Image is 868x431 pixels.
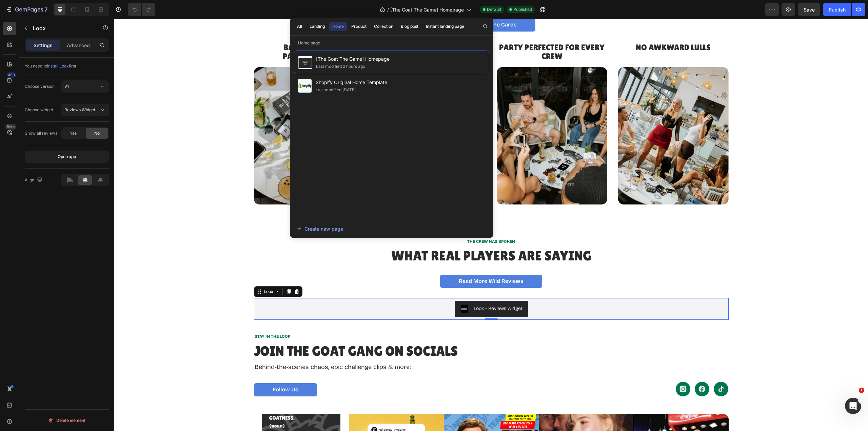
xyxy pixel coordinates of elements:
div: Collection [374,23,393,30]
h3: No Awkward Lulls [504,23,614,43]
button: Create new page [297,222,487,235]
button: Open app [25,151,109,163]
div: Home [332,23,344,30]
span: install Loox [47,63,69,68]
img: loox.png [346,286,354,294]
div: You need to first. [25,63,109,69]
span: Default [487,6,501,13]
button: Delete element [25,415,109,426]
h3: Party Perfected for Every Crew [382,23,493,43]
div: Last modified 2 hours ago [316,63,365,70]
div: Background Image [261,48,372,185]
div: Drop element here [424,162,460,168]
div: Drop element here [545,162,581,168]
button: Blog post [398,22,421,31]
div: Choose widget [25,107,53,113]
button: V1 [61,80,109,93]
div: Drop element here [302,162,338,168]
span: / [387,6,389,13]
div: Loox [148,270,160,276]
button: Publish [823,3,851,16]
button: Landing [307,22,328,31]
div: Choose version [25,83,55,90]
h2: Join the GOAT Gang on Socials [140,324,376,340]
div: Open app [58,154,76,160]
div: All [297,23,302,30]
div: Show all reviews [25,130,57,136]
button: Instant landing page [423,22,467,31]
button: Save [798,3,820,16]
button: Loox - Reviews widget [340,282,414,298]
div: Align [25,176,44,185]
span: Shopify Original Home Template [316,78,387,86]
button: Collection [371,22,396,31]
div: Create new page [297,225,343,232]
iframe: Intercom live chat [845,398,861,414]
p: Show Me the Cards [351,3,402,9]
span: Bar-Proof & [169,24,220,33]
button: Home [329,22,347,31]
p: Settings [34,42,53,49]
p: Read More Wild Reviews [344,259,409,266]
span: 1 [859,388,864,393]
div: Drop element here [181,162,217,168]
span: No [94,130,100,136]
button: Product [348,22,370,31]
h2: What Real Players Are Saying [8,229,746,245]
span: Published [513,6,532,13]
div: Beta [5,124,16,130]
div: Background Image [504,48,614,185]
p: 7 [44,5,47,14]
p: Behind-the-scenes chaos, epic challenge clips & more: [140,344,320,353]
div: Blog post [401,23,418,30]
div: Delete element [48,416,85,425]
button: Reviews Widget [61,104,109,116]
span: Reviews Widget [64,107,95,112]
span: [The Goat The Game] Homepage [316,55,390,63]
div: Product [351,23,367,30]
div: Last modified [DATE] [316,86,356,93]
div: Undo/Redo [128,3,155,16]
strong: THE CREW HAS SPOKEN [353,220,401,225]
div: Loox - Reviews widget [359,286,408,293]
p: Home page [290,40,493,46]
button: 7 [3,3,51,16]
div: 450 [6,72,16,78]
button: All [294,22,305,31]
p: Follow Us [158,368,184,374]
iframe: Design area [114,19,868,431]
p: Advanced [67,42,90,49]
div: Publish [829,6,846,13]
div: Instant landing page [426,23,464,30]
button: <p>Read More Wild Reviews</p> [326,256,428,269]
span: Party-Ready [169,33,221,42]
span: Yes [70,130,77,136]
p: Loox [33,24,91,32]
div: Background Image [382,48,493,185]
div: Background Image [140,48,250,185]
a: Follow Us [140,364,203,377]
strong: STAY IN THE LOOP [140,315,176,320]
h3: Fast, Fun & Zero Setup [261,23,372,43]
span: [The Goat The Game] Homepage [390,6,464,13]
div: Landing [310,23,325,30]
span: Save [804,7,815,13]
span: V1 [64,84,69,89]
